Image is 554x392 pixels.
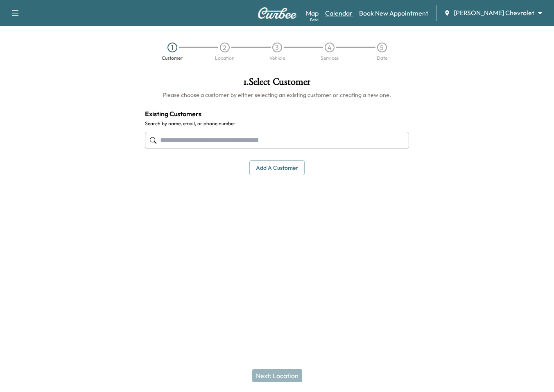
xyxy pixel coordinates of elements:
[145,109,409,119] h4: Existing Customers
[454,8,534,18] span: [PERSON_NAME] Chevrolet
[377,43,387,52] div: 5
[321,56,339,61] div: Services
[269,56,285,61] div: Vehicle
[145,77,409,91] h1: 1 . Select Customer
[258,7,297,19] img: Curbee Logo
[306,8,319,18] a: MapBeta
[145,91,409,99] h6: Please choose a customer by either selecting an existing customer or creating a new one.
[359,8,428,18] a: Book New Appointment
[249,160,305,176] button: Add a customer
[162,56,183,61] div: Customer
[377,56,387,61] div: Date
[215,56,235,61] div: Location
[310,17,319,23] div: Beta
[325,43,335,52] div: 4
[272,43,282,52] div: 3
[145,120,409,127] label: Search by name, email, or phone number
[167,43,177,52] div: 1
[325,8,353,18] a: Calendar
[220,43,230,52] div: 2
